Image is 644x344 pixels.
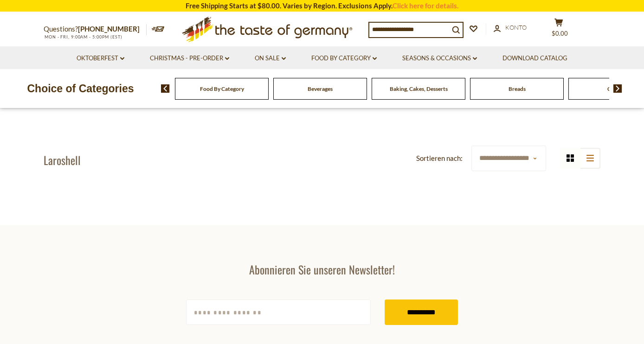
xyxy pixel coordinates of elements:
a: Download Catalog [502,53,567,64]
button: $0.00 [545,18,573,41]
a: On Sale [255,53,286,64]
a: Christmas - PRE-ORDER [150,53,229,64]
span: MON - FRI, 9:00AM - 5:00PM (EST) [44,34,122,39]
img: next arrow [613,84,622,93]
a: Click here for details. [393,1,458,10]
h3: Abonnieren Sie unseren Newsletter! [186,262,458,276]
img: previous arrow [161,84,170,93]
a: Food By Category [200,85,244,92]
span: Konto [505,24,527,31]
a: Seasons & Occasions [402,53,477,64]
a: Konto [494,23,527,33]
p: Questions? [44,23,147,35]
span: $0.00 [552,30,568,37]
h1: Laroshell [44,153,81,167]
a: Baking, Cakes, Desserts [390,85,448,92]
label: Sortieren nach: [416,153,463,164]
a: Beverages [308,85,333,92]
a: Food By Category [311,53,377,64]
a: Oktoberfest [77,53,124,64]
a: [PHONE_NUMBER] [78,25,140,33]
a: Breads [509,85,526,92]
